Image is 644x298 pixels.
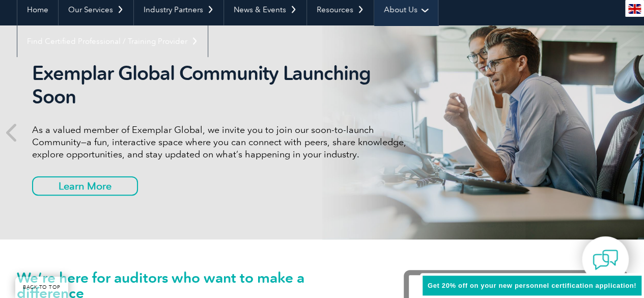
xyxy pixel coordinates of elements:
[17,25,208,57] a: Find Certified Professional / Training Provider
[628,4,641,14] img: en
[593,247,618,273] img: contact-chat.png
[32,124,414,160] p: As a valued member of Exemplar Global, we invite you to join our soon-to-launch Community—a fun, ...
[15,277,68,298] a: BACK TO TOP
[32,176,138,196] a: Learn More
[428,282,636,289] span: Get 20% off on your new personnel certification application!
[32,62,414,109] h2: Exemplar Global Community Launching Soon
